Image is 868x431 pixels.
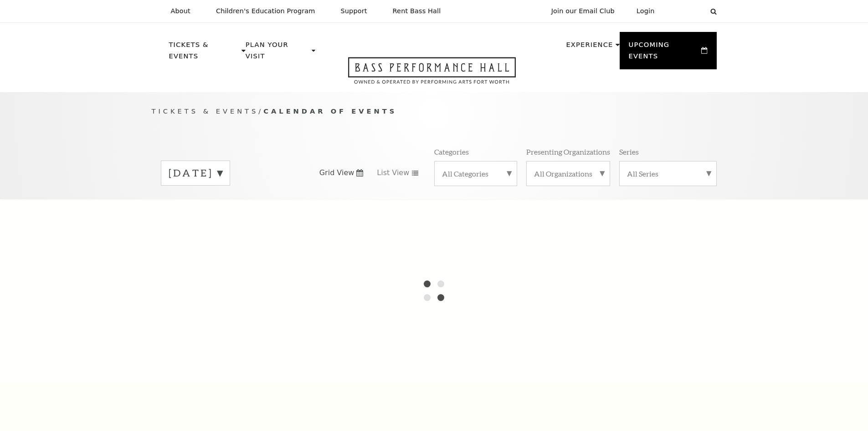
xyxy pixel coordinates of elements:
[263,107,397,115] span: Calendar of Events
[169,39,240,67] p: Tickets & Events
[534,169,602,178] label: All Organizations
[246,39,309,67] p: Plan Your Visit
[526,147,610,156] p: Presenting Organizations
[669,7,702,16] select: Select:
[442,169,509,178] label: All Categories
[619,147,639,156] p: Series
[152,106,717,117] p: /
[627,169,709,178] label: All Series
[377,168,409,178] span: List View
[152,107,259,115] span: Tickets & Events
[393,7,441,15] p: Rent Bass Hall
[171,7,190,15] p: About
[216,7,315,15] p: Children's Education Program
[319,168,354,178] span: Grid View
[434,147,469,156] p: Categories
[169,166,222,180] label: [DATE]
[629,39,699,67] p: Upcoming Events
[341,7,367,15] p: Support
[566,39,613,56] p: Experience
